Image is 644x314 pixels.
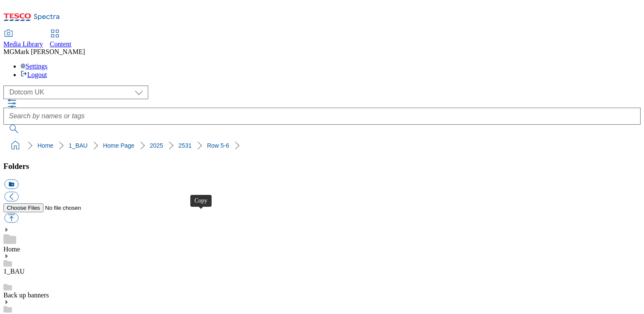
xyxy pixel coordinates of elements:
[3,40,43,48] span: Media Library
[69,142,87,149] a: 1_BAU
[37,142,53,149] a: Home
[14,48,85,55] span: Mark [PERSON_NAME]
[3,137,641,154] nav: breadcrumb
[3,48,14,55] span: MG
[20,63,48,70] a: Settings
[3,268,25,275] a: 1_BAU
[3,30,43,48] a: Media Library
[50,40,72,48] span: Content
[3,245,20,253] a: Home
[50,30,72,48] a: Content
[3,108,641,125] input: Search by names or tags
[178,142,192,149] a: 2531
[150,142,163,149] a: 2025
[207,142,229,149] a: Row 5-6
[20,71,47,78] a: Logout
[9,139,22,152] a: home
[3,162,641,171] h3: Folders
[3,291,49,299] a: Back up banners
[103,142,135,149] a: Home Page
